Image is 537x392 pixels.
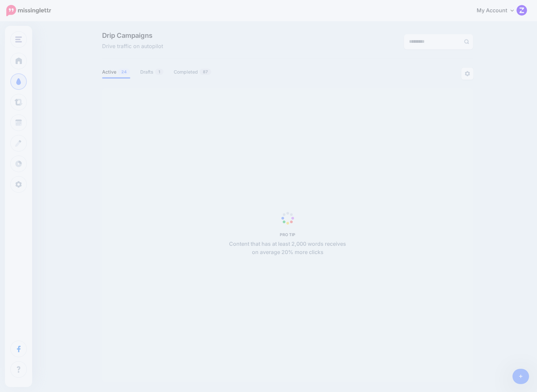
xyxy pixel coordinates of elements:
span: Drive traffic on autopilot [102,42,163,51]
a: Active24 [102,68,130,76]
span: 87 [200,69,211,75]
span: 1 [155,69,163,75]
img: search-grey-6.png [464,39,469,44]
span: Drip Campaigns [102,32,163,39]
a: Drafts1 [140,68,164,76]
h5: PRO TIP [225,232,350,237]
span: 24 [118,69,130,75]
a: My Account [470,3,527,19]
p: Content that has at least 2,000 words receives on average 20% more clicks [225,240,350,257]
img: menu.png [15,36,22,42]
img: Missinglettr [6,5,51,16]
a: Completed87 [174,68,211,76]
img: settings-grey.png [465,71,470,76]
